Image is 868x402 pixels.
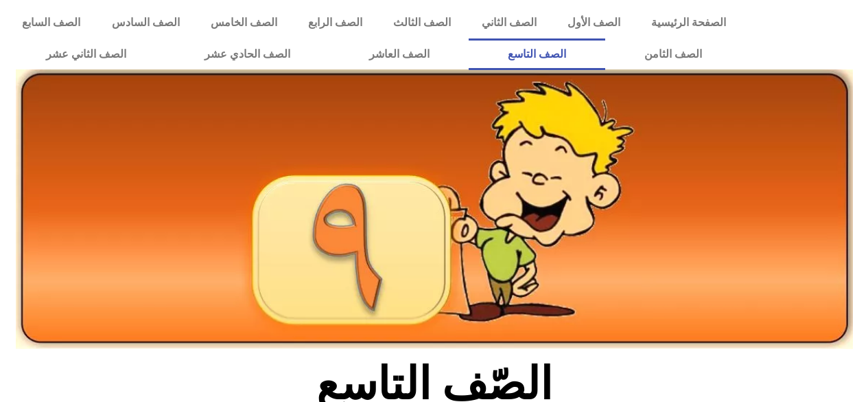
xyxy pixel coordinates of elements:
[635,7,741,38] a: الصفحة الرئيسية
[165,38,329,70] a: الصف الحادي عشر
[552,7,635,38] a: الصف الأول
[292,7,377,38] a: الصف الرابع
[330,38,469,70] a: الصف العاشر
[7,7,96,38] a: الصف السابع
[605,38,741,70] a: الصف الثامن
[466,7,552,38] a: الصف الثاني
[7,38,165,70] a: الصف الثاني عشر
[96,7,195,38] a: الصف السادس
[377,7,466,38] a: الصف الثالث
[469,38,605,70] a: الصف التاسع
[195,7,292,38] a: الصف الخامس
